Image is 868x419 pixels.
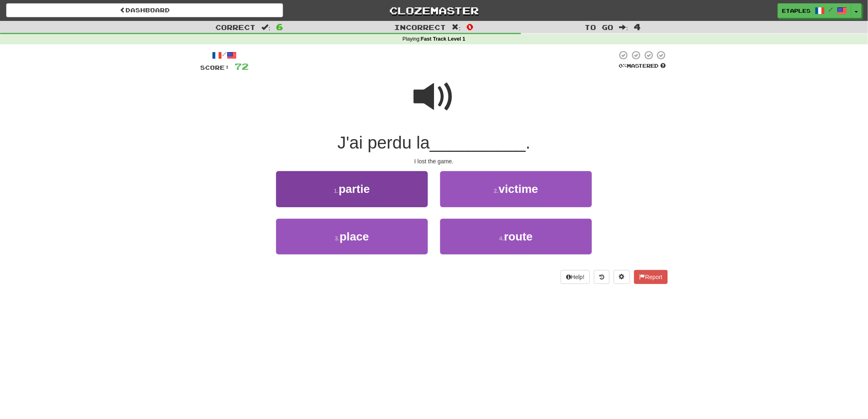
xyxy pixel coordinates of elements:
[276,219,428,254] button: 3.place
[430,133,526,152] span: __________
[499,183,539,195] span: victime
[634,22,641,32] span: 4
[276,22,283,32] span: 6
[499,235,504,242] small: 4 .
[494,188,499,194] small: 2 .
[619,24,628,31] span: :
[200,64,230,71] span: Score:
[200,50,249,60] div: /
[619,62,627,69] span: 0 %
[617,62,668,70] div: Mastered
[395,23,446,31] span: Incorrect
[339,183,370,195] span: partie
[526,133,531,152] span: .
[216,23,256,31] span: Correct
[585,23,614,31] span: To go
[829,7,833,12] span: /
[200,157,668,165] div: I lost the game.
[452,24,461,31] span: :
[440,219,592,254] button: 4.route
[440,171,592,207] button: 2.victime
[235,61,249,71] span: 72
[295,3,572,18] a: Clozemaster
[335,235,340,242] small: 3 .
[262,24,271,31] span: :
[782,7,811,14] span: etaples
[466,22,473,32] span: 0
[778,3,852,18] a: etaples /
[340,230,369,243] span: place
[634,270,668,284] button: Report
[334,188,339,194] small: 1 .
[338,133,430,152] span: J'ai perdu la
[276,171,428,207] button: 1.partie
[6,3,283,17] a: Dashboard
[421,36,466,42] strong: Fast Track Level 1
[594,270,610,284] button: Round history (alt+y)
[504,230,533,243] span: route
[561,270,590,284] button: Help!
